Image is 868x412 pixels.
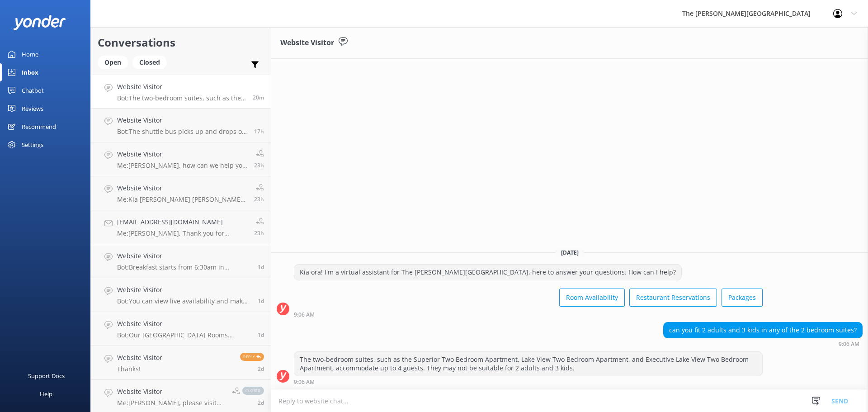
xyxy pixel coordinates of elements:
strong: 9:06 AM [294,312,315,317]
strong: 9:06 AM [294,379,315,385]
span: Reply [240,353,264,361]
div: Open [98,56,128,69]
a: Website VisitorThanks!Reply2d [91,346,271,380]
h4: Website Visitor [117,149,247,159]
a: Website VisitorMe:[PERSON_NAME], how can we help you [DATE]? If you would like to contact recepti... [91,142,271,176]
p: Bot: Our [GEOGRAPHIC_DATA] Rooms interconnect with Lakeview 2 Bedroom Apartments, perfect for lar... [117,331,251,339]
div: 09:06am 16-Aug-2025 (UTC +12:00) Pacific/Auckland [663,341,863,347]
h4: Website Visitor [117,183,247,193]
p: Me: [PERSON_NAME], Thank you for choosing The [PERSON_NAME] Hotel for your stay in [GEOGRAPHIC_DA... [117,229,247,237]
h4: Website Visitor [117,387,225,397]
h4: Website Visitor [117,115,247,125]
span: 09:41am 15-Aug-2025 (UTC +12:00) Pacific/Auckland [254,195,264,203]
div: Chatbot [22,81,44,99]
div: The two-bedroom suites, such as the Superior Two Bedroom Apartment, Lake View Two Bedroom Apartme... [294,352,762,376]
h4: [EMAIL_ADDRESS][DOMAIN_NAME] [117,217,247,227]
h4: Website Visitor [117,251,251,261]
a: Website VisitorBot:The two-bedroom suites, such as the Superior Two Bedroom Apartment, Lake View ... [91,75,271,109]
span: 04:35pm 14-Aug-2025 (UTC +12:00) Pacific/Auckland [258,263,264,271]
div: Support Docs [28,367,65,385]
p: Bot: The shuttle bus picks up and drops off outside the [PERSON_NAME][GEOGRAPHIC_DATA], [STREET_A... [117,128,247,136]
a: [EMAIL_ADDRESS][DOMAIN_NAME]Me:[PERSON_NAME], Thank you for choosing The [PERSON_NAME] Hotel for ... [91,210,271,244]
p: Me: [PERSON_NAME], please visit ou website and head to "Food & Wine" to see our set menus. [117,399,225,407]
div: Recommend [22,118,56,136]
a: Closed [132,57,171,67]
h4: Website Visitor [117,353,162,363]
div: Closed [132,56,167,69]
p: Thanks! [117,365,162,373]
span: 08:01pm 13-Aug-2025 (UTC +12:00) Pacific/Auckland [258,399,264,407]
p: Bot: Breakfast starts from 6:30am in Summer and Spring, and from 7:00am in Autumn and Winter. We ... [117,263,251,271]
button: Restaurant Reservations [629,289,717,307]
div: Kia ora! I'm a virtual assistant for The [PERSON_NAME][GEOGRAPHIC_DATA], here to answer your ques... [294,265,681,280]
span: 03:35pm 15-Aug-2025 (UTC +12:00) Pacific/Auckland [254,128,264,135]
p: Bot: The two-bedroom suites, such as the Superior Two Bedroom Apartment, Lake View Two Bedroom Ap... [117,94,246,102]
span: 09:06am 16-Aug-2025 (UTC +12:00) Pacific/Auckland [253,94,264,101]
span: 12:25am 14-Aug-2025 (UTC +12:00) Pacific/Auckland [258,365,264,373]
a: Website VisitorBot:Our [GEOGRAPHIC_DATA] Rooms interconnect with Lakeview 2 Bedroom Apartments, p... [91,312,271,346]
p: Me: [PERSON_NAME], how can we help you [DATE]? If you would like to contact reception, feel free ... [117,161,247,170]
h4: Website Visitor [117,285,251,295]
img: yonder-white-logo.png [14,15,66,30]
button: Room Availability [559,289,625,307]
h4: Website Visitor [117,319,251,329]
button: Packages [722,289,763,307]
span: 09:47am 15-Aug-2025 (UTC +12:00) Pacific/Auckland [254,161,264,169]
span: 09:28am 15-Aug-2025 (UTC +12:00) Pacific/Auckland [254,229,264,237]
span: 02:45pm 14-Aug-2025 (UTC +12:00) Pacific/Auckland [258,297,264,305]
div: Inbox [22,63,38,81]
a: Website VisitorMe:Kia [PERSON_NAME] [PERSON_NAME], Thank you for your message. In order to book w... [91,176,271,210]
span: closed [242,387,264,395]
a: Website VisitorBot:Breakfast starts from 6:30am in Summer and Spring, and from 7:00am in Autumn a... [91,244,271,278]
a: Open [98,57,132,67]
a: Website VisitorBot:The shuttle bus picks up and drops off outside the [PERSON_NAME][GEOGRAPHIC_DA... [91,109,271,142]
div: can you fit 2 adults and 3 kids in any of the 2 bedroom suites? [664,322,862,338]
div: 09:06am 16-Aug-2025 (UTC +12:00) Pacific/Auckland [294,379,763,385]
h3: Website Visitor [280,37,334,49]
div: Settings [22,136,43,154]
div: Reviews [22,99,43,118]
div: 09:06am 16-Aug-2025 (UTC +12:00) Pacific/Auckland [294,311,763,317]
p: Me: Kia [PERSON_NAME] [PERSON_NAME], Thank you for your message. In order to book with a promo co... [117,195,247,204]
p: Bot: You can view live availability and make your reservation online at [URL][DOMAIN_NAME]. [117,297,251,305]
h4: Website Visitor [117,82,246,92]
span: 10:27am 14-Aug-2025 (UTC +12:00) Pacific/Auckland [258,331,264,339]
div: Help [40,385,52,403]
a: Website VisitorBot:You can view live availability and make your reservation online at [URL][DOMAI... [91,278,271,312]
span: [DATE] [556,249,584,256]
div: Home [22,45,38,63]
strong: 9:06 AM [839,341,859,347]
h2: Conversations [98,34,264,51]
